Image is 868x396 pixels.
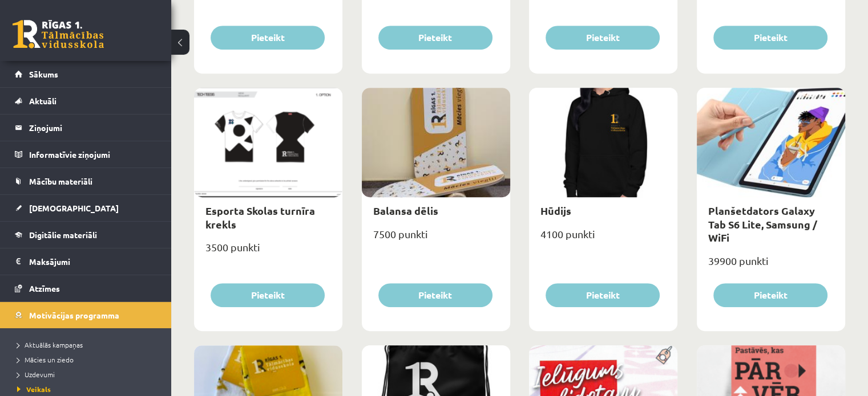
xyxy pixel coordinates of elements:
[29,115,157,141] legend: Ziņojumi
[15,168,157,194] a: Mācību materiāli
[713,283,827,307] button: Pieteikt
[29,176,92,186] span: Mācību materiāli
[17,369,160,379] a: Uzdevumi
[211,283,325,307] button: Pieteikt
[205,204,315,230] a: Esporta Skolas turnīra krekls
[378,26,492,50] button: Pieteikt
[15,222,157,248] a: Digitālie materiāli
[373,204,438,217] a: Balansa dēlis
[29,69,58,79] span: Sākums
[546,26,660,50] button: Pieteikt
[29,283,60,293] span: Atzīmes
[29,141,157,168] legend: Informatīvie ziņojumi
[29,230,97,240] span: Digitālie materiāli
[17,340,160,350] a: Aktuālās kampaņas
[15,275,157,301] a: Atzīmes
[378,283,492,307] button: Pieteikt
[29,203,119,213] span: [DEMOGRAPHIC_DATA]
[17,340,83,349] span: Aktuālās kampaņas
[15,115,157,141] a: Ziņojumi
[17,384,160,394] a: Veikals
[529,224,677,253] div: 4100 punkti
[652,345,677,365] img: Populāra prece
[15,141,157,168] a: Informatīvie ziņojumi
[29,310,119,320] span: Motivācijas programma
[697,251,845,280] div: 39900 punkti
[17,385,51,394] span: Veikals
[29,248,157,275] legend: Maksājumi
[713,26,827,50] button: Pieteikt
[540,204,571,217] a: Hūdijs
[15,302,157,328] a: Motivācijas programma
[362,224,510,253] div: 7500 punkti
[17,354,160,365] a: Mācies un ziedo
[546,283,660,307] button: Pieteikt
[708,204,817,244] a: Planšetdators Galaxy Tab S6 Lite, Samsung / WiFi
[211,26,325,50] button: Pieteikt
[15,61,157,87] a: Sākums
[15,248,157,275] a: Maksājumi
[15,88,157,114] a: Aktuāli
[29,96,56,106] span: Aktuāli
[194,238,342,266] div: 3500 punkti
[17,370,55,379] span: Uzdevumi
[17,355,74,364] span: Mācies un ziedo
[15,195,157,221] a: [DEMOGRAPHIC_DATA]
[13,20,104,48] a: Rīgas 1. Tālmācības vidusskola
